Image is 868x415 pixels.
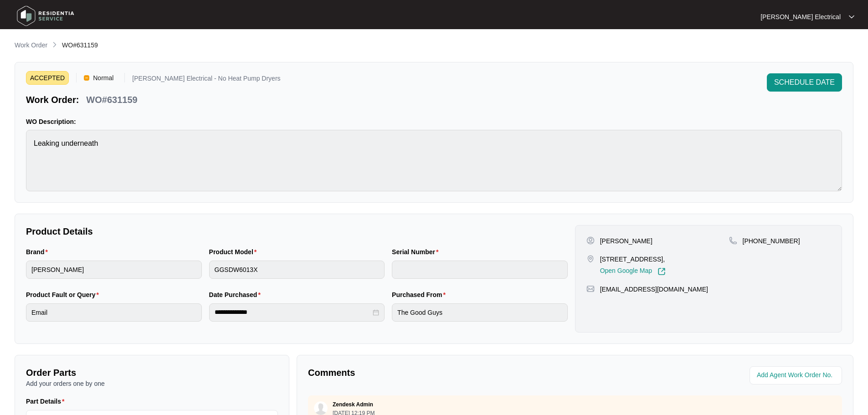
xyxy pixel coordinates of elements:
img: residentia service logo [14,2,77,30]
label: Product Fault or Query [26,290,103,299]
a: Open Google Map [600,267,666,276]
p: Order Parts [26,366,278,379]
a: Work Order [13,41,49,51]
button: SCHEDULE DATE [767,73,842,92]
img: map-pin [586,285,595,293]
img: Vercel Logo [84,75,89,81]
input: Product Model [209,261,385,279]
label: Date Purchased [209,290,264,299]
span: SCHEDULE DATE [774,77,835,88]
p: Work Order [15,41,47,50]
img: dropdown arrow [849,15,854,19]
p: [EMAIL_ADDRESS][DOMAIN_NAME] [600,285,708,294]
label: Product Model [209,247,261,256]
p: WO Description: [26,117,842,126]
input: Add Agent Work Order No. [757,370,837,381]
img: map-pin [729,236,737,245]
img: chevron-right [51,41,58,48]
img: map-pin [586,255,595,263]
span: WO#631159 [62,41,98,49]
input: Product Fault or Query [26,303,202,322]
input: Brand [26,261,202,279]
p: [PHONE_NUMBER] [743,236,800,246]
p: Comments [308,366,569,379]
p: [PERSON_NAME] [600,236,652,246]
span: ACCEPTED [26,71,69,85]
p: Add your orders one by one [26,379,278,388]
img: user-pin [586,236,595,245]
span: Normal [89,71,117,85]
input: Purchased From [392,303,568,322]
img: user.svg [314,401,328,415]
textarea: Leaking underneath [26,130,842,191]
img: Link-External [657,267,666,276]
input: Serial Number [392,261,568,279]
p: Work Order: [26,93,79,106]
p: WO#631159 [86,93,137,106]
p: [PERSON_NAME] Electrical - No Heat Pump Dryers [132,75,280,85]
input: Date Purchased [215,307,371,317]
p: Zendesk Admin [333,401,373,408]
p: Product Details [26,225,568,238]
label: Purchased From [392,290,449,299]
p: [PERSON_NAME] Electrical [760,12,841,21]
label: Brand [26,247,51,256]
label: Serial Number [392,247,442,256]
label: Part Details [26,397,68,406]
p: [STREET_ADDRESS], [600,255,666,264]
